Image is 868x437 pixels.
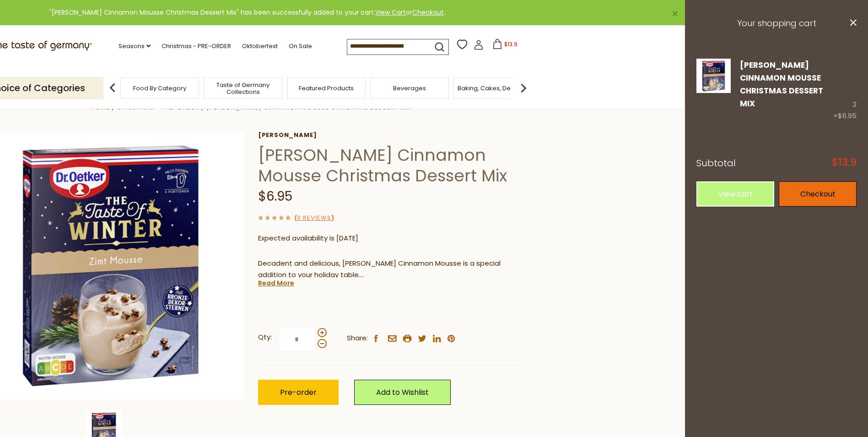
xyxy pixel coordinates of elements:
a: Food By Category [133,85,186,92]
p: Expected availability is [DATE] [258,233,526,244]
a: Oktoberfest [242,41,278,51]
strong: Qty: [258,332,272,343]
div: 2 × [833,59,857,122]
a: Dr. Oetker Cinnamon Mousse Christmas Dessert Mix [696,59,731,122]
span: Subtotal [696,157,736,169]
a: View Cart [375,8,406,17]
a: View cart [696,181,774,207]
span: Pre-order [280,387,317,398]
button: Pre-order [258,380,339,405]
a: 0 Reviews [297,213,331,223]
a: [PERSON_NAME] Cinnamon Mousse Christmas Dessert Mix [740,60,823,109]
input: Qty: [278,327,316,352]
img: previous arrow [103,79,122,97]
img: next arrow [514,79,533,97]
a: × [672,11,678,16]
a: [PERSON_NAME] [258,131,526,139]
a: Checkout [779,181,857,207]
a: Checkout [412,8,444,17]
a: Featured Products [299,85,354,92]
a: Christmas - PRE-ORDER [162,41,231,51]
h1: [PERSON_NAME] Cinnamon Mousse Christmas Dessert Mix [258,145,526,186]
a: On Sale [289,41,312,51]
span: $6.95 [838,111,857,120]
a: Taste of Germany Collections [206,82,280,95]
span: Share: [347,333,368,344]
a: Read More [258,279,294,288]
a: Seasons [119,41,151,51]
img: Dr. Oetker Cinnamon Mousse Christmas Dessert Mix [696,59,731,93]
span: ( ) [294,213,334,222]
span: $6.95 [258,187,292,205]
button: $13.9 [485,39,524,53]
a: Beverages [393,85,426,92]
a: Baking, Cakes, Desserts [458,85,528,92]
span: Decadent and delicious, [PERSON_NAME] Cinnamon Mousse is a special addition to your holiday table. [258,258,501,279]
span: $13.9 [832,158,857,168]
span: $13.9 [504,40,518,48]
a: Add to Wishlist [354,380,451,405]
